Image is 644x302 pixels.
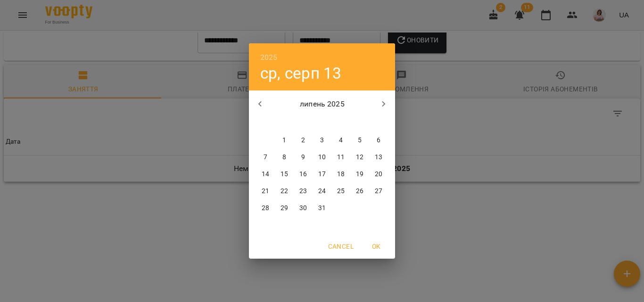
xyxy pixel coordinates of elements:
span: нд [370,118,387,127]
p: 13 [375,153,382,162]
p: 14 [262,170,269,179]
button: Cancel [324,238,357,255]
button: 9 [295,149,312,166]
button: 30 [295,200,312,217]
button: 13 [370,149,387,166]
button: 22 [276,183,293,200]
p: 10 [318,153,326,162]
span: пт [332,118,349,127]
button: 23 [295,183,312,200]
button: 10 [314,149,330,166]
p: 31 [318,204,326,213]
p: 21 [262,187,269,196]
p: 11 [337,153,345,162]
p: 3 [320,136,324,145]
span: Cancel [328,241,354,252]
p: 29 [281,204,288,213]
p: 1 [282,136,286,145]
button: 24 [314,183,330,200]
button: 1 [276,132,293,149]
button: 28 [257,200,274,217]
p: 8 [282,153,286,162]
p: 15 [281,170,288,179]
span: OK [365,241,388,252]
p: 24 [318,187,326,196]
button: 4 [332,132,349,149]
button: 16 [295,166,312,183]
p: 26 [356,187,363,196]
button: 19 [351,166,368,183]
button: 29 [276,200,293,217]
p: 4 [339,136,343,145]
p: 16 [299,170,307,179]
span: вт [276,118,293,127]
p: 22 [281,187,288,196]
button: ср, серп 13 [260,64,342,83]
p: 9 [301,153,305,162]
button: 20 [370,166,387,183]
button: 26 [351,183,368,200]
p: 12 [356,153,363,162]
button: 14 [257,166,274,183]
p: 7 [264,153,267,162]
p: липень 2025 [272,98,373,110]
button: OK [361,238,391,255]
button: 6 [370,132,387,149]
button: 12 [351,149,368,166]
p: 18 [337,170,345,179]
p: 5 [358,136,362,145]
button: 2025 [260,51,278,64]
p: 20 [375,170,382,179]
span: ср [295,118,312,127]
p: 27 [375,187,382,196]
button: 17 [314,166,330,183]
button: 11 [332,149,349,166]
span: пн [257,118,274,127]
p: 2 [301,136,305,145]
button: 25 [332,183,349,200]
p: 6 [377,136,380,145]
p: 17 [318,170,326,179]
button: 8 [276,149,293,166]
button: 18 [332,166,349,183]
span: сб [351,118,368,127]
button: 27 [370,183,387,200]
p: 19 [356,170,363,179]
button: 31 [314,200,330,217]
button: 15 [276,166,293,183]
p: 28 [262,204,269,213]
button: 21 [257,183,274,200]
button: 2 [295,132,312,149]
p: 30 [299,204,307,213]
p: 23 [299,187,307,196]
p: 25 [337,187,345,196]
button: 7 [257,149,274,166]
span: чт [314,118,330,127]
button: 3 [314,132,330,149]
button: 5 [351,132,368,149]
